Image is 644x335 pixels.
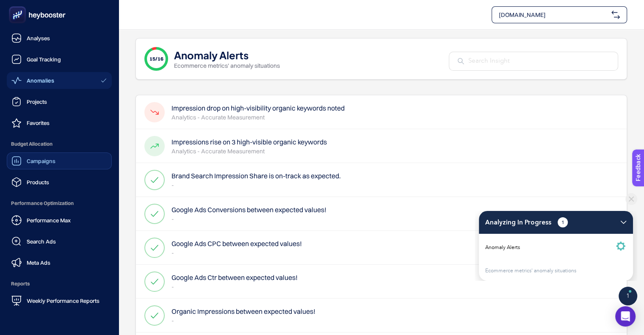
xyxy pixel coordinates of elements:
[626,292,630,300] span: 1
[7,292,112,309] a: Weekly Performance Reports
[485,267,576,274] span: Ecommerce metrics' anomaly situations
[7,114,112,131] a: Favorites
[171,272,298,282] h4: Google Ads Ctr between expected values!
[611,11,620,19] img: svg%3e
[174,48,249,61] h1: Anomaly Alerts
[171,103,345,113] h4: Impression drop on high-visibility organic keywords noted
[468,56,609,66] input: Search Insight
[615,306,636,327] div: Open Intercom Messenger
[5,3,32,9] span: Feedback
[171,249,302,257] p: -
[7,93,112,110] a: Projects
[27,77,54,84] span: Anomalies
[558,217,568,227] span: 1
[625,193,637,205] img: Close
[7,254,112,271] a: Meta Ads
[7,275,112,292] span: Reports
[7,72,112,89] a: Anomalies
[27,158,55,164] span: Campaigns
[171,137,327,147] h4: Impressions rise on 3 high-visible organic keywords
[171,147,327,155] p: Analytics - Accurate Measurement
[27,297,100,304] span: Weekly Performance Reports
[171,306,315,316] h4: Organic Impressions between expected values!
[27,179,49,185] span: Products
[171,205,326,215] h4: Google Ads Conversions between expected values!
[7,195,112,212] span: Performance Optimization
[621,221,627,224] img: Arrow
[27,56,61,63] span: Goal Tracking
[7,174,112,191] a: Products
[485,218,551,227] span: Analyzing In Progress
[7,233,112,250] a: Search Ads
[27,98,47,105] span: Projects
[7,51,112,68] a: Goal Tracking
[499,11,608,19] span: [DOMAIN_NAME]
[27,35,50,42] span: Analyses
[485,244,520,251] span: Anomaly Alerts
[171,316,315,325] p: -
[174,61,280,70] p: Ecommerce metrics' anomaly situations
[7,30,112,47] a: Analyses
[171,171,341,181] h4: Brand Search Impression Share is on-track as expected.
[27,119,50,126] span: Favorites
[7,152,112,169] a: Campaigns
[27,238,56,245] span: Search Ads
[171,215,326,223] p: -
[171,238,302,249] h4: Google Ads CPC between expected values!
[27,259,50,266] span: Meta Ads
[27,217,71,224] span: Performance Max
[458,58,464,64] img: Search Insight
[7,136,112,152] span: Budget Allocation
[7,212,112,229] a: Performance Max
[171,282,298,291] p: -
[171,113,345,122] p: Analytics - Accurate Measurement
[171,181,341,189] p: -
[149,55,163,62] span: 15/16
